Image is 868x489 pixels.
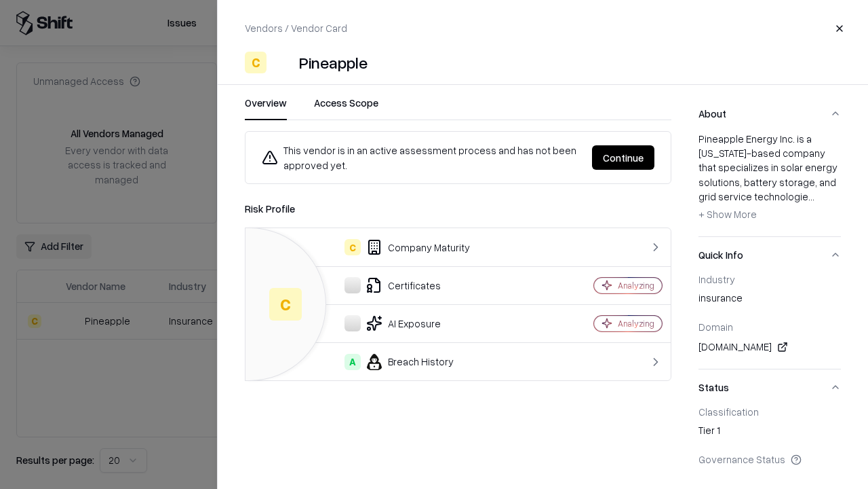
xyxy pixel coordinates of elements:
div: Analyzing [618,318,654,329]
div: Risk Profile [245,200,671,217]
button: About [698,96,841,132]
div: Governance Status [698,453,841,465]
div: Quick Info [698,273,841,369]
button: Access Scope [314,96,378,120]
span: + Show More [698,208,757,220]
div: Industry [698,273,841,285]
div: About [698,132,841,236]
span: ... [808,190,814,202]
button: Status [698,369,841,405]
div: C [344,239,361,255]
div: Pineapple Energy Inc. is a [US_STATE]-based company that specializes in solar energy solutions, b... [698,132,841,225]
div: Pineapple [299,52,368,73]
div: Domain [698,321,841,333]
div: Breach History [256,354,547,370]
div: Company Maturity [256,239,547,255]
p: Vendors / Vendor Card [245,21,347,35]
div: Tier 1 [698,423,841,442]
div: Classification [698,405,841,418]
div: Analyzing [618,280,654,291]
img: Pineapple [272,52,294,73]
div: A [344,354,361,370]
div: C [269,288,302,321]
div: This vendor is in an active assessment process and has not been approved yet. [262,143,581,173]
button: Quick Info [698,237,841,273]
button: + Show More [698,204,757,225]
div: C [245,52,267,73]
div: AI Exposure [256,315,547,331]
div: [DOMAIN_NAME] [698,339,841,355]
button: Overview [245,96,287,120]
div: insurance [698,291,841,310]
button: Continue [592,145,654,170]
div: Certificates [256,277,547,293]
